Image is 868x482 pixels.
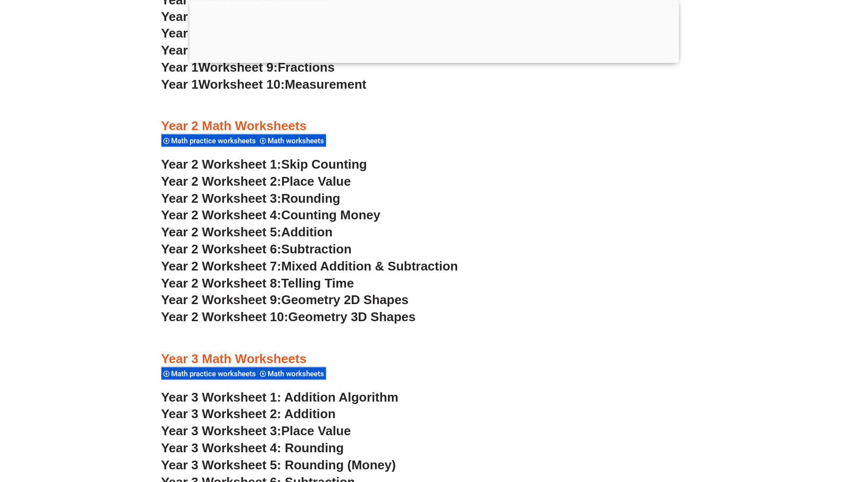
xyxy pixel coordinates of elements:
div: Math practice worksheets [161,134,258,147]
a: Year 2 Worksheet 9:Geometry 2D Shapes [161,292,409,307]
span: Subtraction [281,242,351,256]
a: Year 2 Worksheet 7:Mixed Addition & Subtraction [161,259,458,273]
span: Year 2 Worksheet 3: [161,191,282,206]
span: Year 2 Worksheet 4: [161,208,282,222]
a: Year 2 Worksheet 6:Subtraction [161,242,352,256]
span: Year 2 Worksheet 1: [161,157,282,172]
a: Year 2 Worksheet 2:Place Value [161,174,351,189]
span: Year 2 Worksheet 7: [161,259,282,273]
a: Year 3 Worksheet 2: Addition [161,406,336,421]
a: Year 1Worksheet 7:Mixed Addition and Subtraction [161,26,468,40]
span: Year 2 Worksheet 9: [161,292,282,307]
iframe: Chat Widget [706,372,868,482]
span: Geometry 2D Shapes [281,292,408,307]
a: Year 1Worksheet 8:Australian coins [161,43,376,58]
a: Year 1Worksheet 6:Subtraction [161,9,348,24]
span: Year 2 Worksheet 8: [161,276,282,290]
span: Fractions [278,60,335,75]
div: Math worksheets [258,367,326,380]
span: Math worksheets [268,369,328,378]
a: Year 3 Worksheet 3:Place Value [161,424,351,438]
span: Math worksheets [268,136,328,145]
span: Year 2 Worksheet 6: [161,242,282,256]
span: Math practice worksheets [172,369,259,378]
h3: Year 2 Math Worksheets [161,118,707,135]
a: Year 2 Worksheet 10:Geometry 3D Shapes [161,309,416,324]
a: Year 2 Worksheet 5:Addition [161,225,333,239]
a: Year 2 Worksheet 3:Rounding [161,191,341,206]
span: Measurement [285,77,366,92]
a: Year 1Worksheet 9:Fractions [161,60,335,75]
a: Year 2 Worksheet 4:Counting Money [161,208,381,222]
div: Math worksheets [258,134,326,147]
span: Worksheet 9: [198,60,278,75]
a: Year 1Worksheet 10:Measurement [161,77,366,92]
span: Math practice worksheets [172,136,259,145]
span: Place Value [281,424,351,438]
a: Year 3 Worksheet 1: Addition Algorithm [161,390,399,405]
a: Year 2 Worksheet 8:Telling Time [161,276,354,290]
span: Addition [281,225,332,239]
span: Skip Counting [281,157,367,172]
a: Year 3 Worksheet 4: Rounding [161,441,344,455]
span: Year 3 Worksheet 3: [161,424,282,438]
span: Worksheet 10: [198,77,285,92]
a: Year 2 Worksheet 1:Skip Counting [161,157,367,172]
h3: Year 3 Math Worksheets [161,351,707,367]
span: Mixed Addition & Subtraction [281,259,458,273]
span: Telling Time [281,276,354,290]
span: Year 2 Worksheet 10: [161,309,289,324]
span: Year 2 Worksheet 5: [161,225,282,239]
span: Counting Money [281,208,381,222]
div: Math practice worksheets [161,367,258,380]
span: Place Value [281,174,351,189]
span: Rounding [281,191,340,206]
a: Year 3 Worksheet 5: Rounding (Money) [161,458,396,472]
span: Year 2 Worksheet 2: [161,174,282,189]
span: Geometry 3D Shapes [288,309,415,324]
